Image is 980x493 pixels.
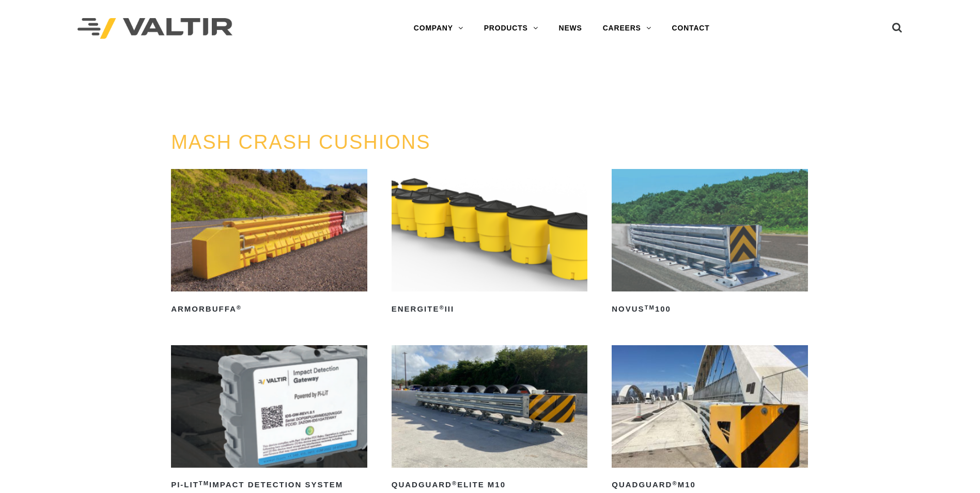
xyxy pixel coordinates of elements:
a: NOVUSTM100 [612,169,808,317]
a: CAREERS [593,18,662,39]
h2: ENERGITE III [392,301,588,317]
a: CONTACT [662,18,720,39]
sup: ® [672,480,677,486]
h2: ArmorBuffa [171,301,367,317]
h2: NOVUS 100 [612,301,808,317]
sup: ® [439,304,444,311]
a: COMPANY [403,18,474,39]
a: MASH CRASH CUSHIONS [171,131,431,153]
img: Valtir [77,18,232,39]
a: ENERGITE®III [392,169,588,317]
a: NEWS [549,18,593,39]
sup: ® [237,304,242,311]
a: ArmorBuffa® [171,169,367,317]
sup: TM [199,480,209,486]
sup: ® [452,480,457,486]
sup: TM [645,304,655,311]
a: PRODUCTS [474,18,549,39]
